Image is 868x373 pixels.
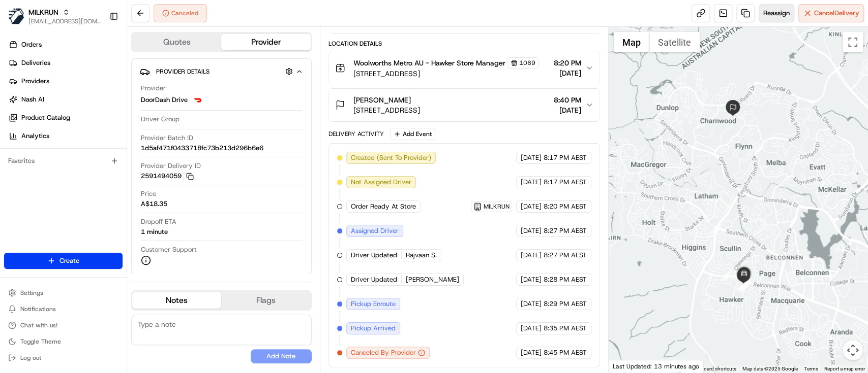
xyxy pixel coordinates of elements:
[353,58,505,68] span: Woolworths Metro AU - Hawker Store Manager
[738,279,749,290] div: 3
[614,32,649,52] button: Show street map
[814,9,859,18] span: Cancel Delivery
[609,360,704,372] div: Last Updated: 13 minutes ago
[521,153,542,162] span: [DATE]
[351,202,416,211] span: Order Ready At Store
[141,161,201,171] span: Provider Delivery ID
[554,105,581,115] span: [DATE]
[521,275,542,284] span: [DATE]
[141,217,176,226] span: Dropoff ETA
[738,279,750,290] div: 6
[804,366,818,371] a: Terms
[390,128,435,140] button: Add Event
[649,32,700,52] button: Show satellite imagery
[329,89,600,121] button: [PERSON_NAME][STREET_ADDRESS]8:40 PM[DATE]
[351,348,416,357] span: Canceled By Provider
[141,245,197,254] span: Customer Support
[353,95,411,105] span: [PERSON_NAME]
[351,226,399,235] span: Assigned Driver
[141,144,263,153] span: 1d5af471f0433718fc73b213d296b6e6
[351,153,431,162] span: Created (Sent To Provider)
[521,251,542,260] span: [DATE]
[21,77,49,86] span: Providers
[521,324,542,333] span: [DATE]
[328,130,384,138] div: Delivery Activity
[554,68,581,78] span: [DATE]
[132,292,221,309] button: Notes
[8,8,24,24] img: MILKRUN
[192,94,204,106] img: doordash_logo_v2.png
[521,348,542,357] span: [DATE]
[720,270,731,281] div: 2
[544,178,587,187] span: 8:17 PM AEST
[798,4,864,22] button: CancelDelivery
[693,365,736,372] button: Keyboard shortcuts
[4,253,123,269] button: Create
[221,292,310,309] button: Flags
[141,133,193,143] span: Provider Batch ID
[4,73,127,89] a: Providers
[519,59,535,67] span: 1089
[544,202,587,211] span: 8:20 PM AEST
[4,153,123,169] div: Favorites
[4,4,105,28] button: MILKRUNMILKRUN[EMAIL_ADDRESS][DOMAIN_NAME]
[4,37,127,53] a: Orders
[544,251,587,260] span: 8:27 PM AEST
[353,105,420,115] span: [STREET_ADDRESS]
[141,84,166,93] span: Provider
[544,348,587,357] span: 8:45 PM AEST
[521,226,542,235] span: [DATE]
[141,115,179,124] span: Driver Group
[351,275,397,284] span: Driver Updated
[4,351,123,365] button: Log out
[154,4,207,22] button: Canceled
[4,128,127,144] a: Analytics
[611,359,645,372] img: Google
[4,110,127,126] a: Product Catalog
[141,95,188,105] span: DoorDash Drive
[4,286,123,300] button: Settings
[20,321,57,329] span: Chat with us!
[141,227,168,236] div: 1 minute
[21,95,44,104] span: Nash AI
[221,34,310,50] button: Provider
[544,153,587,162] span: 8:17 PM AEST
[759,4,794,22] button: Reassign
[521,178,542,187] span: [DATE]
[824,366,865,371] a: Report a map error
[353,69,539,79] span: [STREET_ADDRESS]
[4,302,123,316] button: Notifications
[611,359,645,372] a: Open this area in Google Maps (opens a new window)
[140,63,303,80] button: Provider Details
[28,7,58,17] button: MILKRUN
[20,305,56,313] span: Notifications
[4,318,123,332] button: Chat with us!
[28,17,101,25] button: [EMAIL_ADDRESS][DOMAIN_NAME]
[21,113,70,122] span: Product Catalog
[21,131,49,141] span: Analytics
[843,340,863,360] button: Map camera controls
[4,91,127,108] a: Nash AI
[406,251,437,260] span: Rajvaan S.
[141,172,194,181] button: 2591494059
[4,334,123,349] button: Toggle Theme
[521,202,542,211] span: [DATE]
[843,32,863,52] button: Toggle fullscreen view
[406,275,459,284] span: [PERSON_NAME]
[554,58,581,68] span: 8:20 PM
[763,9,790,18] span: Reassign
[141,189,156,198] span: Price
[544,275,587,284] span: 8:28 PM AEST
[20,289,43,297] span: Settings
[544,299,587,309] span: 8:29 PM AEST
[742,366,798,371] span: Map data ©2025 Google
[328,40,600,48] div: Location Details
[20,354,41,362] span: Log out
[141,199,167,209] span: A$18.35
[4,55,127,71] a: Deliveries
[21,40,42,49] span: Orders
[351,324,396,333] span: Pickup Arrived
